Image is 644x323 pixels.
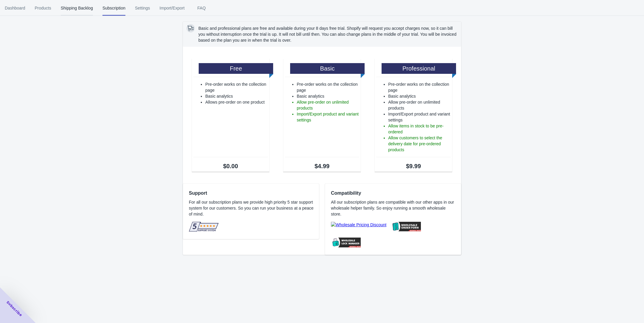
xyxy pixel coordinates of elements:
[135,0,150,16] span: Settings
[297,81,359,93] li: Pre-order works on the collection page
[388,81,451,93] li: Pre-order works on the collection page
[376,163,451,169] span: $9.99
[297,93,359,99] li: Basic analytics
[297,111,359,123] li: Import/Export product and variant settings
[61,0,93,16] span: Shipping Backlog
[388,99,451,111] li: Allow pre-order on unlimited products
[331,222,386,228] img: Wholesale Pricing Discount
[5,0,25,16] span: Dashboard
[189,222,219,232] img: 5 star support
[205,93,268,99] li: Basic analytics
[102,0,125,16] span: Subscription
[35,0,51,16] span: Products
[205,99,268,105] li: Allows pre-order on one product
[199,63,273,74] h1: Free
[382,63,456,74] h1: Professional
[391,222,421,231] img: single page order form
[193,163,268,169] span: $0.00
[388,93,451,99] li: Basic analytics
[160,0,185,16] span: Import/Export
[205,81,268,93] li: Pre-order works on the collection page
[285,163,359,169] span: $4.99
[388,123,451,135] li: Allow items in stock to be pre-ordered
[331,199,455,217] p: All our subscription plans are compatible with our other apps in our wholesale helper family. So ...
[297,99,359,111] li: Allow pre-order on unlimited products
[388,111,451,123] li: Import/Export product and variant settings
[290,63,365,74] h1: Basic
[194,0,209,16] span: FAQ
[388,135,451,153] li: Allow customers to select the delivery date for pre-ordered products
[198,25,458,43] p: Basic and professional plans are free and available during your 8 days free trial. Shopify will r...
[5,300,23,318] span: Subscribe
[189,199,318,217] p: For all our subscription plans we provide high priority 5 star support system for our customers. ...
[331,190,455,197] h2: Compatibility
[331,238,361,247] img: Wholesale Lock Manager
[189,190,318,197] h2: Support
